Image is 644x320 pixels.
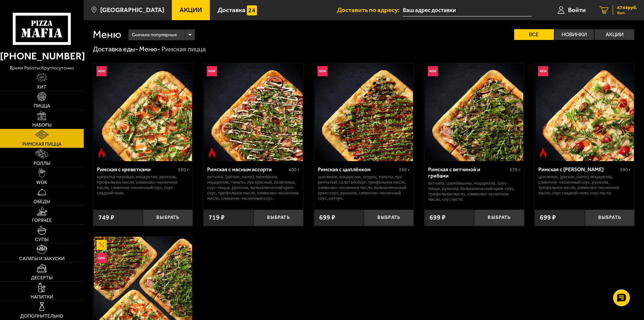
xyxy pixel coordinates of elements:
button: Выбрать [364,210,414,226]
a: НовинкаОстрое блюдоРимская с креветками [93,63,193,161]
span: Салаты и закуски [19,257,65,261]
span: Дополнительно [20,314,63,319]
img: Острое блюдо [97,148,107,158]
button: Выбрать [143,210,193,226]
span: 6 шт. [617,11,637,15]
span: Супы [35,237,48,242]
button: Выбрать [254,210,303,226]
span: 749 ₽ [98,214,114,221]
a: Доставка еды- [93,45,138,53]
span: Горячее [32,218,52,223]
span: Войти [568,7,586,13]
img: Новинка [97,253,107,263]
button: Выбрать [585,210,635,226]
img: Новинка [317,66,328,76]
span: 370 г [509,167,521,173]
span: Римская пицца [22,142,62,147]
img: Римская с креветками [94,63,192,161]
div: Римская пицца [161,45,206,54]
span: 390 г [620,167,631,173]
span: Сначала популярные [132,29,177,41]
label: Новинки [555,29,594,40]
a: НовинкаРимская с ветчиной и грибами [424,63,524,161]
div: Римская с мясным ассорти [207,166,287,173]
span: Десерты [31,276,52,280]
img: 15daf4d41897b9f0e9f617042186c801.svg [247,5,257,15]
img: Римская с томатами черри [536,63,634,161]
span: 400 г [289,167,300,173]
label: Акции [595,29,634,40]
img: Новинка [428,66,438,76]
img: Акционный [97,240,107,250]
span: Напитки [31,295,53,300]
img: Новинка [97,66,107,76]
img: Римская с ветчиной и грибами [425,63,523,161]
span: 719 ₽ [209,214,225,221]
span: WOK [36,180,47,185]
a: НовинкаОстрое блюдоРимская с мясным ассорти [203,63,303,161]
span: Пицца [34,104,50,108]
h1: Меню [93,29,121,40]
img: Острое блюдо [207,148,217,158]
span: Хит [37,85,46,90]
span: Доставка [218,7,245,13]
span: Обеды [34,199,50,204]
span: Роллы [34,161,50,166]
span: Доставить по адресу: [337,7,403,13]
a: НовинкаРимская с цыплёнком [314,63,414,161]
button: Выбрать [474,210,524,226]
span: 390 г [399,167,410,173]
div: Римская с креветками [97,166,177,173]
p: ветчина, шампиньоны, моцарелла, соус-пицца, руккола, бальзамический крем-соус, трюфельное масло, ... [428,181,521,202]
span: 699 ₽ [540,214,556,221]
span: Наборы [32,123,51,128]
div: Римская с цыплёнком [318,166,397,173]
img: Новинка [538,66,548,76]
div: Римская с [PERSON_NAME] [538,166,618,173]
p: цыпленок, моцарелла, огурец, томаты, лук репчатый, салат айсберг, трюфельное масло, оливково-чесн... [318,174,410,201]
p: цыпленок, [PERSON_NAME], моцарелла, сливочно-чесночный соус, руккола, трюфельное масло, оливково-... [538,174,631,196]
span: Акции [180,7,202,13]
a: Меню- [139,45,160,53]
span: 699 ₽ [319,214,335,221]
img: Острое блюдо [538,148,548,158]
p: креветка тигровая, моцарелла, руккола, трюфельное масло, оливково-чесночное масло, сливочно-чесно... [97,174,189,196]
p: ветчина, [PERSON_NAME], пепперони, моцарелла, томаты, лук красный, халапеньо, соус-пицца, руккола... [207,174,300,201]
span: 699 ₽ [429,214,446,221]
img: Римская с мясным ассорти [204,63,302,161]
input: Ваш адрес доставки [403,4,532,16]
span: 4744 руб. [617,5,637,10]
img: Римская с цыплёнком [315,63,413,161]
span: 360 г [178,167,189,173]
label: Все [514,29,554,40]
div: Римская с ветчиной и грибами [428,166,508,179]
a: НовинкаОстрое блюдоРимская с томатами черри [535,63,635,161]
span: [GEOGRAPHIC_DATA] [100,7,164,13]
img: Новинка [207,66,217,76]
